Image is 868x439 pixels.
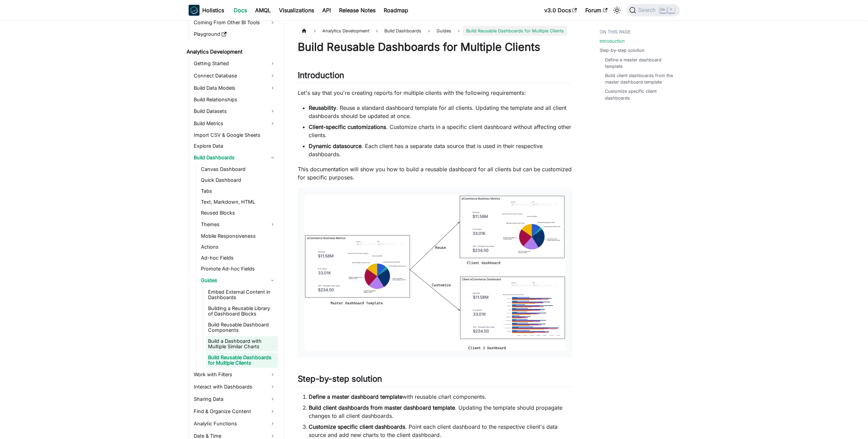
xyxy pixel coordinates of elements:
h2: Step-by-step solution [298,374,572,387]
span: Analytics Development [319,26,373,36]
a: Work with Filters [192,369,278,380]
li: . Updating the template should propagate changes to all client dashboards. [309,404,572,420]
li: . Customize charts in a specific client dashboard without affecting other clients. [309,123,572,139]
a: Analytics Development [185,47,278,57]
a: Introduction [600,38,625,44]
a: Text, Markdown, HTML [199,197,278,207]
a: Guides [199,275,278,286]
a: AMQL [251,5,275,16]
span: Build Reusable Dashboards for Multiple Clients [463,26,567,36]
a: Tabs [199,186,278,196]
h1: Build Reusable Dashboards for Multiple Clients [298,40,572,54]
li: . Point each client dashboard to the respective client's data source and add new charts to the cl... [309,423,572,439]
nav: Breadcrumbs [298,26,572,36]
a: Build Data Models [192,83,278,93]
a: Canvas Dashboard [199,164,278,174]
a: Build Reusable Dashboards for Multiple Clients [206,353,278,368]
a: Build Reusable Dashboard Components [206,320,278,335]
span: Search [636,7,660,13]
a: Actions [199,242,278,252]
img: Overview [305,195,565,351]
a: Import CSV & Google Sheets [192,130,278,140]
a: Find & Organize Content [192,406,278,417]
a: Build Dashboards [192,152,278,163]
a: Build Datasets [192,106,278,117]
a: Customize specific client dashboards [605,88,673,101]
kbd: K [668,7,675,13]
a: Docs [230,5,251,16]
a: Embed External Content in Dashboards [206,287,278,302]
a: v3.0 Docs [540,5,581,16]
p: Let's say that you're creating reports for multiple clients with the following requirements: [298,89,572,97]
button: Switch between dark and light mode (currently light mode) [612,5,622,16]
strong: Customize specific client dashboards [309,423,405,430]
span: Guides [433,26,455,36]
strong: Reusability [309,104,336,111]
a: Coming From Other BI Tools [192,17,278,28]
a: Reused Blocks [199,208,278,218]
a: Visualizations [275,5,318,16]
a: API [318,5,335,16]
a: Build Relationships [192,95,278,104]
a: Roadmap [380,5,412,16]
a: Step-by-step solution [600,47,645,54]
a: Building a Reusable Library of Dashboard Blocks [206,304,278,319]
a: Explore Data [192,141,278,151]
a: HolisticsHolistics [189,5,224,16]
strong: Build client dashboards from master dashboard template [309,404,455,411]
img: Holistics [189,5,200,16]
button: Search (Ctrl+K) [627,4,679,16]
nav: Docs sidebar [182,20,284,439]
li: with reusable chart components. [309,393,572,401]
a: Interact with Dashboards [192,381,278,392]
a: Ad-hoc Fields [199,253,278,263]
span: Build Dashboards [381,26,425,36]
strong: Define a master dashboard template [309,393,402,400]
a: Define a master dashboard template [605,57,673,70]
a: Quick Dashboard [199,175,278,185]
a: Mobile Responsiveness [199,231,278,241]
li: . Each client has a separate data source that is used in their respective dashboards. [309,142,572,158]
a: Forum [581,5,612,16]
a: Release Notes [335,5,380,16]
b: Holistics [202,6,224,14]
a: Sharing Data [192,394,278,405]
li: . Reuse a standard dashboard template for all clients. Updating the template and all client dashb... [309,104,572,120]
h2: Introduction [298,70,572,83]
a: Home page [298,26,311,36]
strong: Client-specific customizations [309,123,386,130]
a: Getting Started [192,58,278,69]
p: This documentation will show you how to build a reusable dashboard for all clients but can be cus... [298,165,572,181]
a: Themes [199,219,278,230]
a: Playground [192,29,278,39]
a: Build Metrics [192,118,278,129]
a: Analytic Functions [192,418,278,429]
a: Build a Dashboard with Multiple Similar Charts [206,336,278,351]
a: Promote Ad-hoc Fields [199,264,278,274]
a: Connect Database [192,70,278,81]
a: Build client dashboards from the master dashboard template [605,72,673,85]
strong: Dynamic datasource [309,143,362,149]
